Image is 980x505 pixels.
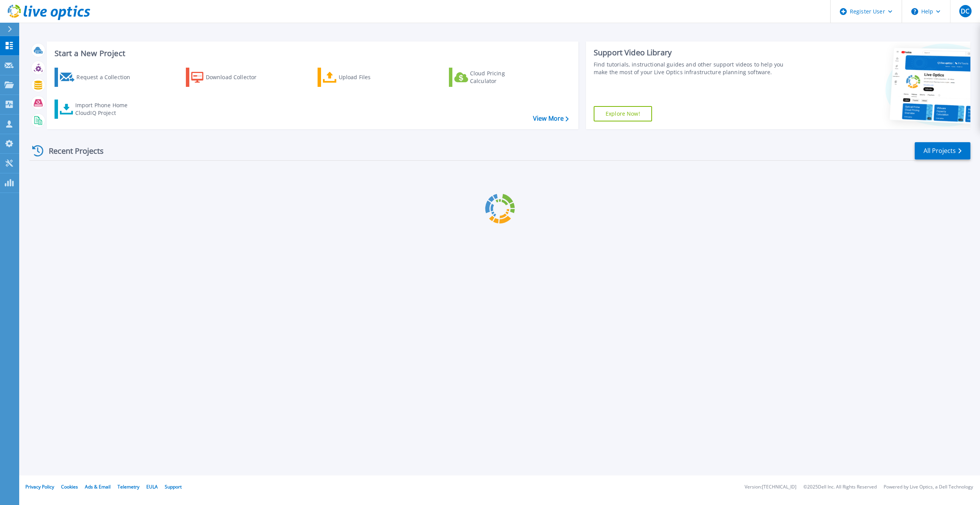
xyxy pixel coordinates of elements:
[165,483,182,490] a: Support
[915,142,970,159] a: All Projects
[318,68,403,87] a: Upload Files
[61,483,78,490] a: Cookies
[118,483,139,490] a: Telemetry
[803,485,877,490] li: © 2025 Dell Inc. All Rights Reserved
[533,115,569,122] a: View More
[470,70,531,85] div: Cloud Pricing Calculator
[85,483,111,490] a: Ads & Email
[30,141,114,160] div: Recent Projects
[55,49,568,58] h3: Start a New Project
[76,70,138,85] div: Request a Collection
[884,485,973,490] li: Powered by Live Optics, a Dell Technology
[961,8,969,14] span: DC
[594,61,792,76] div: Find tutorials, instructional guides and other support videos to help you make the most of your L...
[146,483,158,490] a: EULA
[186,68,271,87] a: Download Collector
[594,48,792,58] div: Support Video Library
[449,68,535,87] a: Cloud Pricing Calculator
[55,68,140,87] a: Request a Collection
[594,106,652,121] a: Explore Now!
[25,483,54,490] a: Privacy Policy
[206,70,267,85] div: Download Collector
[339,70,400,85] div: Upload Files
[75,101,135,117] div: Import Phone Home CloudIQ Project
[745,485,796,490] li: Version: [TECHNICAL_ID]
